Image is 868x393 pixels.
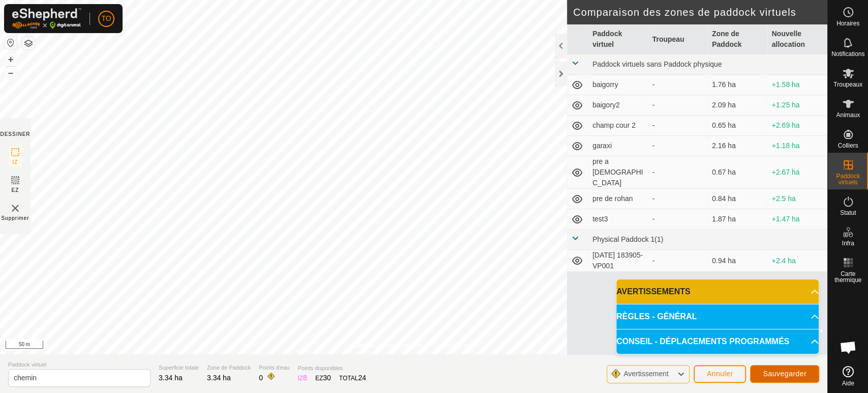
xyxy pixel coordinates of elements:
p-accordion-header: CONSEIL - DÉPLACEMENTS PROGRAMMÉS [616,329,819,354]
span: Aide [842,380,854,386]
td: [DATE] 183905-VP001 [588,250,648,272]
span: RÈGLES - GÉNÉRAL [616,311,697,323]
span: Colliers [837,143,858,149]
div: Open chat [833,332,863,362]
td: 1.87 ha [708,209,768,230]
span: 0 [259,374,263,382]
span: CONSEIL - DÉPLACEMENTS PROGRAMMÉS [616,335,789,348]
span: Sauvegarder [763,370,806,378]
span: AVERTISSEMENTS [616,286,691,298]
td: 1.76 ha [708,75,768,95]
span: Annuler [707,370,733,378]
div: - [652,256,704,266]
td: +1.47 ha [767,209,827,230]
button: + [5,53,17,66]
td: garaxi [588,136,648,156]
span: EZ [12,186,19,194]
span: Carte thermique [830,271,865,283]
div: IZ [297,373,307,383]
span: 24 [358,374,366,382]
span: Horaires [836,20,859,26]
td: 0.67 ha [708,156,768,189]
td: 2.16 ha [708,136,768,156]
td: +2.4 ha [767,250,827,272]
img: Paddock virtuel [9,202,21,214]
span: 3.34 ha [207,374,231,382]
h2: Comparaison des zones de paddock virtuels [573,6,827,18]
th: Troupeau [648,24,708,54]
span: 30 [323,374,331,382]
span: IZ [13,158,18,166]
td: 0.65 ha [708,116,768,136]
td: 0.94 ha [708,250,768,272]
td: pre a [DEMOGRAPHIC_DATA] [588,156,648,189]
span: Notifications [831,51,864,57]
td: 0.84 ha [708,189,768,209]
th: Paddock virtuel [588,24,648,54]
div: TOTAL [339,373,366,383]
span: Paddock virtuels [830,173,865,185]
td: pre de rohan [588,189,648,209]
div: - [652,100,704,110]
span: TO [101,13,111,24]
span: Paddock virtuels sans Paddock physique [592,60,722,68]
button: – [5,67,17,79]
div: - [652,79,704,90]
td: +1.25 ha [767,95,827,116]
button: Réinitialiser la carte [5,37,17,49]
button: Sauvegarder [750,365,819,383]
span: Points d'eau [259,363,289,372]
span: Infra [842,240,854,246]
span: Troupeaux [833,81,862,88]
td: 2.09 ha [708,95,768,116]
span: Avertissement [623,370,668,378]
div: - [652,120,704,131]
img: Logo Gallagher [12,8,81,29]
td: baigory2 [588,95,648,116]
th: Zone de Paddock [708,24,768,54]
div: - [652,193,704,204]
td: +1.58 ha [767,75,827,95]
td: +1.18 ha [767,136,827,156]
div: - [652,167,704,178]
button: Couches de carte [22,37,35,49]
td: baigorry [588,75,648,95]
td: +2.69 ha [767,116,827,136]
span: Superficie totale [159,363,199,372]
a: Contactez-nous [434,341,476,350]
span: Paddock virtuel [8,360,151,369]
span: Statut [840,210,856,216]
td: +2.5 ha [767,189,827,209]
div: - [652,141,704,151]
span: Physical Paddock 1(1) [592,235,663,243]
span: Supprimer [1,214,29,222]
span: Points disponibles [297,364,366,373]
td: test3 [588,209,648,230]
span: 3.34 ha [159,374,183,382]
p-accordion-header: AVERTISSEMENTS [616,279,819,304]
a: Aide [828,362,868,390]
td: champ cour 2 [588,116,648,136]
th: Nouvelle allocation [767,24,827,54]
div: - [652,214,704,224]
span: Animaux [836,112,860,118]
a: Politique de confidentialité [351,341,422,350]
span: Zone de Paddock [207,363,251,372]
button: Annuler [694,365,746,383]
span: 8 [303,374,307,382]
p-accordion-header: RÈGLES - GÉNÉRAL [616,304,819,329]
div: EZ [315,373,331,383]
td: +2.67 ha [767,156,827,189]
